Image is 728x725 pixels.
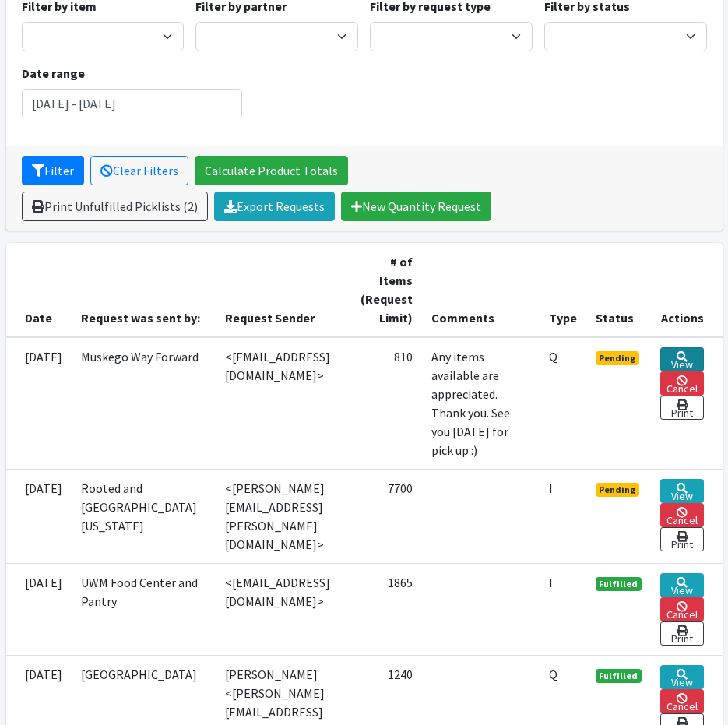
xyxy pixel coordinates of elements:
a: View [660,573,703,597]
a: View [660,347,703,371]
span: Pending [596,351,640,365]
a: Cancel [660,371,703,396]
abbr: Individual [549,575,553,590]
td: [DATE] [6,469,72,563]
td: 810 [351,337,422,470]
input: January 1, 2011 - December 31, 2011 [22,89,242,118]
td: [DATE] [6,337,72,470]
a: View [660,479,703,503]
th: Actions [651,243,722,337]
th: Type [540,243,586,337]
abbr: Quantity [549,667,557,682]
a: Print [660,396,703,420]
a: Clear Filters [90,156,188,185]
a: Print [660,621,703,646]
a: Print Unfulfilled Picklists (2) [22,192,208,221]
abbr: Individual [549,480,553,496]
a: Export Requests [214,192,335,221]
td: 1865 [351,563,422,655]
a: View [660,665,703,689]
a: Cancel [660,597,703,621]
a: Calculate Product Totals [195,156,348,185]
label: Date range [22,64,85,83]
td: <[PERSON_NAME][EMAIL_ADDRESS][PERSON_NAME][DOMAIN_NAME]> [216,469,351,563]
a: Cancel [660,503,703,527]
td: [DATE] [6,563,72,655]
td: <[EMAIL_ADDRESS][DOMAIN_NAME]> [216,563,351,655]
abbr: Quantity [549,349,557,364]
span: Pending [596,483,640,497]
td: Rooted and [GEOGRAPHIC_DATA][US_STATE] [72,469,216,563]
td: 7700 [351,469,422,563]
th: Status [586,243,652,337]
span: Fulfilled [596,669,642,683]
td: Any items available are appreciated. Thank you. See you [DATE] for pick up :) [422,337,539,470]
td: Muskego Way Forward [72,337,216,470]
td: <[EMAIL_ADDRESS][DOMAIN_NAME]> [216,337,351,470]
td: UWM Food Center and Pantry [72,563,216,655]
a: Cancel [660,689,703,713]
button: Filter [22,156,84,185]
a: New Quantity Request [341,192,491,221]
th: Comments [422,243,539,337]
span: Fulfilled [596,577,642,591]
th: Request Sender [216,243,351,337]
th: # of Items (Request Limit) [351,243,422,337]
th: Date [6,243,72,337]
a: Print [660,527,703,551]
th: Request was sent by: [72,243,216,337]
